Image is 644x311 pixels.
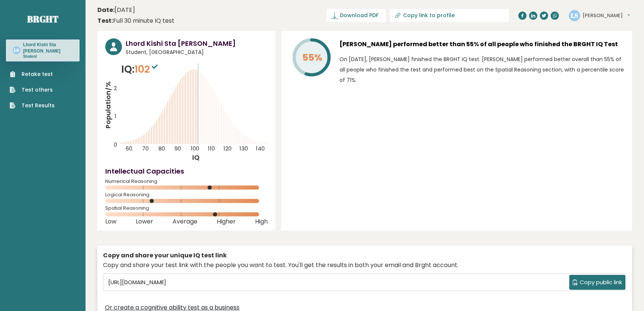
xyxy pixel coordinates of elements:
text: LS [14,47,19,53]
tspan: 110 [208,145,215,153]
h4: Intellectual Capacities [105,166,268,176]
tspan: 90 [174,145,181,153]
tspan: Population/% [103,81,113,128]
span: Copy public link [580,278,622,287]
tspan: 55% [302,51,322,64]
tspan: 0 [114,141,117,149]
tspan: 80 [158,145,165,153]
a: Test Results [10,102,55,110]
p: On [DATE], [PERSON_NAME] finished the BRGHT IQ test. [PERSON_NAME] performed better overall than ... [339,54,624,85]
span: Lower [136,220,153,223]
div: Copy and share your test link with the people you want to test. You'll get the results in both yo... [103,261,627,270]
span: 102 [135,62,160,76]
a: Brght [27,13,58,25]
tspan: 60 [126,145,132,153]
a: Download PDF [326,9,386,22]
h3: Lhord Kishi Sta [PERSON_NAME] [126,38,268,48]
tspan: 2 [114,84,117,92]
span: Download PDF [340,12,379,19]
span: Student, [GEOGRAPHIC_DATA] [126,48,268,56]
h3: [PERSON_NAME] performed better than 55% of all people who finished the BRGHT IQ Test [339,38,624,50]
button: Copy public link [569,275,625,290]
h3: Lhord Kishi Sta [PERSON_NAME] [23,42,73,54]
b: Date: [97,6,115,14]
time: [DATE] [97,6,135,15]
div: Copy and share your unique IQ test link [103,251,627,260]
tspan: 1 [115,112,116,120]
tspan: IQ [192,153,200,162]
p: IQ: [121,62,160,77]
span: Spatial Reasoning [105,207,268,210]
span: Higher [217,220,236,223]
span: High [255,220,268,223]
a: Retake test [10,70,55,78]
tspan: 120 [223,145,232,153]
span: Logical Reasoning [105,193,268,196]
tspan: 130 [239,145,248,153]
div: Full 30 minute IQ test [97,16,174,25]
tspan: 140 [256,145,265,153]
tspan: 70 [142,145,149,153]
tspan: 100 [191,145,199,153]
p: Student [23,54,73,59]
a: Test others [10,86,55,94]
span: Average [173,220,197,223]
b: Test: [97,16,113,25]
span: Numerical Reasoning [105,180,268,183]
button: [PERSON_NAME] [583,12,630,19]
text: LS [571,11,578,19]
span: Low [105,220,116,223]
